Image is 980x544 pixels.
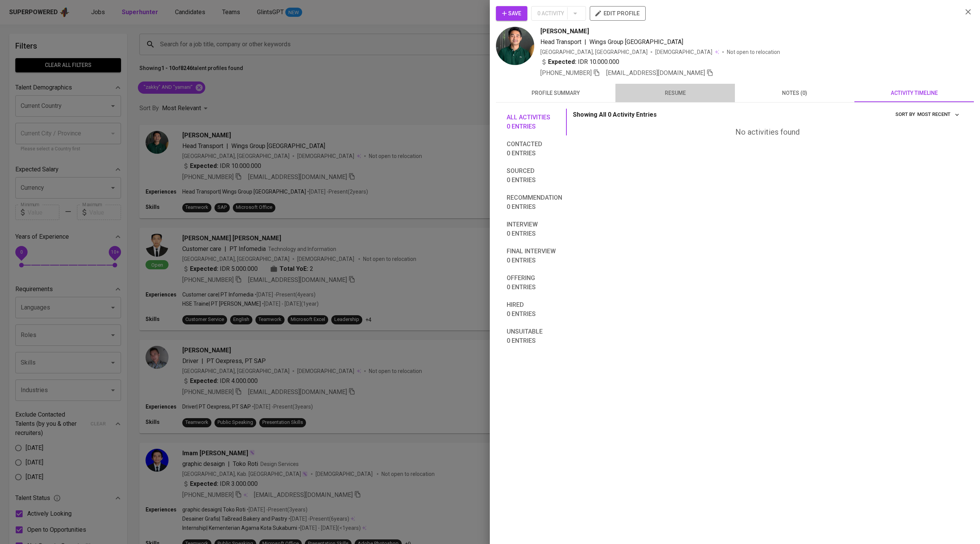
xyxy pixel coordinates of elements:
span: Wings Group [GEOGRAPHIC_DATA] [589,38,683,46]
p: Not open to relocation [727,48,780,56]
span: notes (0) [739,88,850,98]
b: Expected: [548,57,576,67]
span: profile summary [501,88,611,98]
p: Showing All 0 Activity Entries [573,110,657,119]
span: Interview 0 entries [507,220,562,238]
img: 19f0bafd-0084-4587-82ef-4ab83983f511.jpg [496,27,534,65]
span: sort by [895,111,915,117]
span: Hired 0 entries [507,300,562,319]
span: [DEMOGRAPHIC_DATA] [655,48,713,56]
a: edit profile [590,10,646,16]
span: Offering 0 entries [507,274,562,292]
button: edit profile [590,6,646,21]
span: [PERSON_NAME] [540,27,589,36]
div: IDR 10.000.000 [540,57,619,67]
span: Head Transport [540,38,581,46]
span: Sourced 0 entries [507,166,562,185]
span: Final interview 0 entries [507,247,562,265]
span: activity timeline [859,88,969,98]
span: resume [620,88,730,98]
span: Most Recent [917,110,960,119]
span: [PHONE_NUMBER] [540,69,592,77]
button: sort by [915,109,962,121]
span: Contacted 0 entries [507,140,562,158]
div: [GEOGRAPHIC_DATA], [GEOGRAPHIC_DATA] [540,48,648,56]
button: Save [496,6,527,21]
span: edit profile [596,8,640,18]
span: [EMAIL_ADDRESS][DOMAIN_NAME] [606,69,705,77]
span: Unsuitable 0 entries [507,327,562,345]
span: Recommendation 0 entries [507,193,562,212]
span: All activities 0 entries [507,113,562,131]
div: No activities found [573,127,962,138]
span: | [584,37,586,47]
span: Save [502,9,521,18]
